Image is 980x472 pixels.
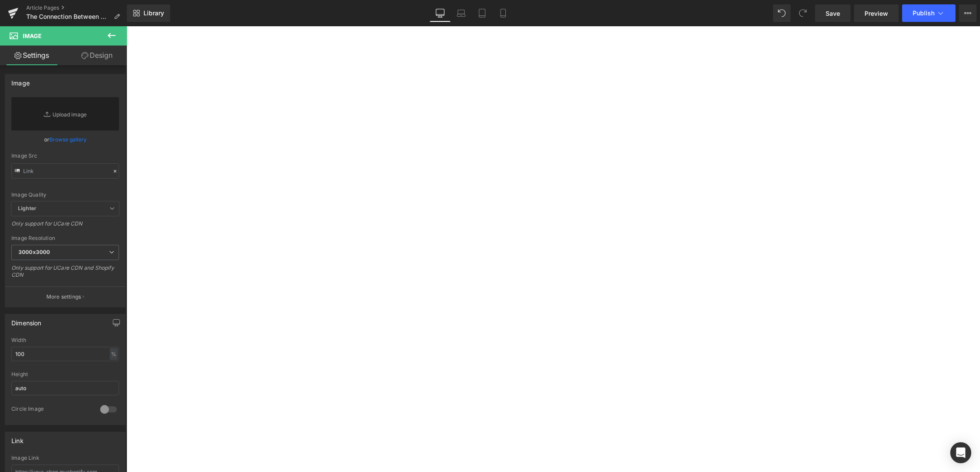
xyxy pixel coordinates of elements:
[18,205,36,211] b: Lighter
[110,348,118,360] div: %
[127,4,170,22] a: New Library
[959,4,976,22] button: More
[11,337,119,343] div: Width
[11,153,119,159] div: Image Src
[430,4,451,22] a: Desktop
[26,4,127,11] a: Article Pages
[5,286,125,307] button: More settings
[11,405,91,415] div: Circle Image
[46,293,81,301] p: More settings
[11,235,119,241] div: Image Resolution
[11,347,119,361] input: auto
[472,4,493,22] a: Tablet
[950,442,971,463] div: Open Intercom Messenger
[11,264,119,284] div: Only support for UCare CDN and Shopify CDN
[794,4,812,22] button: Redo
[23,32,42,39] span: Image
[11,163,119,179] input: Link
[11,135,119,144] div: or
[11,371,119,377] div: Height
[65,46,129,65] a: Design
[11,381,119,395] input: auto
[826,9,840,18] span: Save
[26,13,110,20] span: The Connection Between Action Sports and Camping
[854,4,899,22] a: Preview
[18,249,50,255] b: 3000x3000
[902,4,955,22] button: Publish
[493,4,514,22] a: Mobile
[913,10,934,17] span: Publish
[773,4,791,22] button: Undo
[11,314,42,327] div: Dimension
[11,432,24,444] div: Link
[143,9,164,17] span: Library
[864,9,888,18] span: Preview
[11,455,119,461] div: Image Link
[451,4,472,22] a: Laptop
[11,220,119,233] div: Only support for UCare CDN
[11,74,30,87] div: Image
[49,132,87,147] a: Browse gallery
[11,192,119,198] div: Image Quality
